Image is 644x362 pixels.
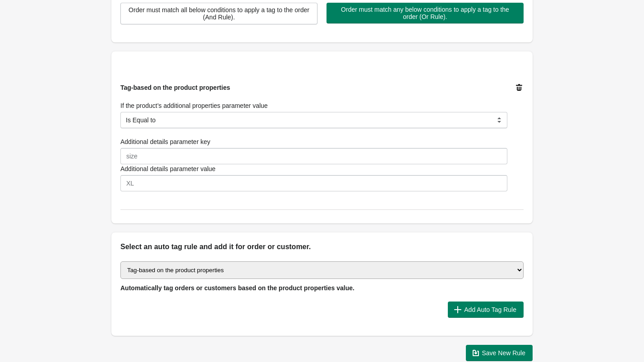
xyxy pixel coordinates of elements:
span: Order must match all below conditions to apply a tag to the order (And Rule). [128,6,310,21]
input: size [120,148,507,164]
label: Additional details parameter key [120,137,210,146]
span: Add Auto Tag Rule [464,306,516,313]
button: Order must match any below conditions to apply a tag to the order (Or Rule). [327,3,524,23]
label: If the product’s additional properties parameter value [120,101,268,110]
label: Additional details parameter value [120,164,216,173]
input: XL [120,175,507,191]
span: Order must match any below conditions to apply a tag to the order (Or Rule). [334,6,516,20]
button: Add Auto Tag Rule [448,302,524,318]
button: Order must match all below conditions to apply a tag to the order (And Rule). [120,3,317,24]
span: Tag-based on the product properties [120,84,230,91]
span: Automatically tag orders or customers based on the product properties value. [120,284,354,292]
button: Save New Rule [466,345,533,361]
h2: Select an auto tag rule and add it for order or customer. [120,241,524,252]
span: Save New Rule [482,349,526,357]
